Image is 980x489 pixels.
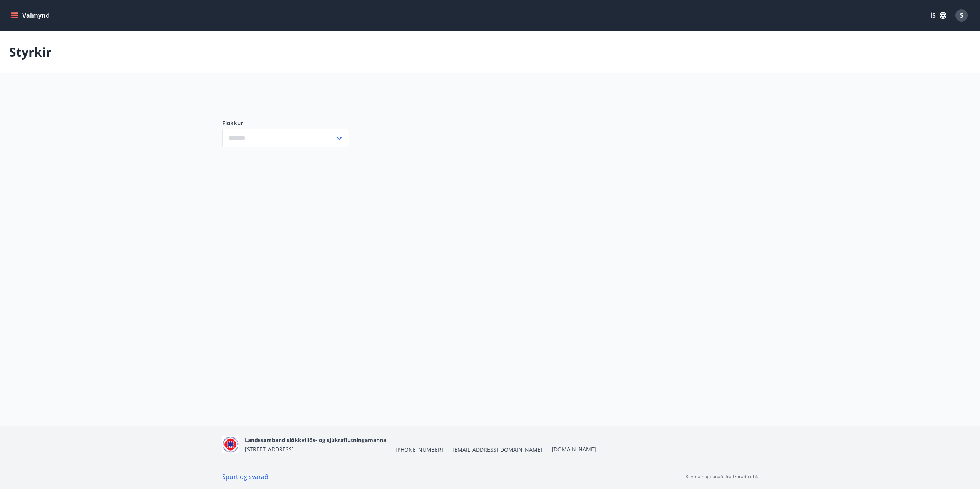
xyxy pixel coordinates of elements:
[222,472,268,481] a: Spurt og svarað
[952,6,971,25] button: S
[222,436,239,453] img: 5co5o51sp293wvT0tSE6jRQ7d6JbxoluH3ek357x.png
[960,11,963,20] span: S
[9,8,53,22] button: menu
[245,436,386,444] span: Landssamband slökkviliðs- og sjúkraflutningamanna
[552,446,596,453] a: [DOMAIN_NAME]
[222,119,349,127] label: Flokkur
[685,473,758,480] p: Keyrt á hugbúnaði frá Dorado ehf.
[9,43,52,60] p: Styrkir
[926,8,951,22] button: ÍS
[452,446,543,454] span: [EMAIL_ADDRESS][DOMAIN_NAME]
[245,446,294,453] span: [STREET_ADDRESS]
[395,446,443,454] span: [PHONE_NUMBER]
